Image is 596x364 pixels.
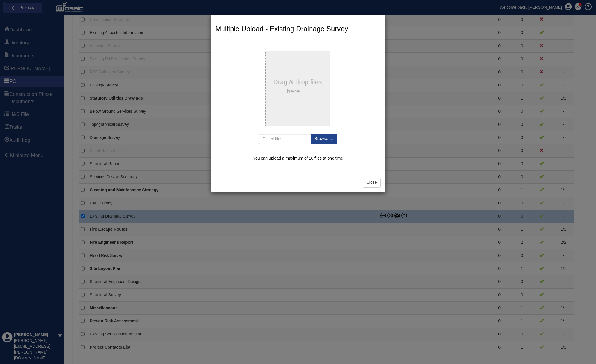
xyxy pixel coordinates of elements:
p: You can upload a maximum of 10 files at one time [253,156,343,161]
div: Drag & drop files here … [267,53,328,121]
iframe: Chat [571,338,592,360]
input: Select files ... [259,134,311,144]
h3: Multiple Upload - Existing Drainage Survey [215,25,381,33]
button: Close [363,178,381,188]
